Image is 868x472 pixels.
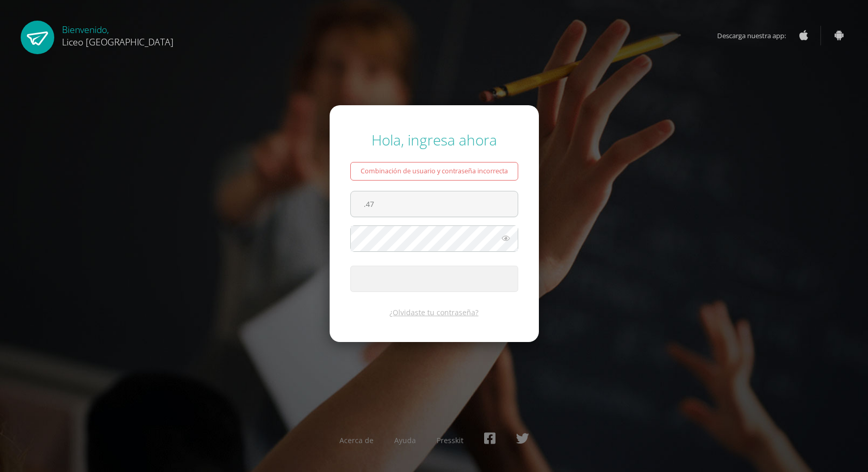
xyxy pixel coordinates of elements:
a: Ayuda [394,435,416,445]
a: Acerca de [339,435,374,445]
a: ¿Olvidaste tu contraseña? [390,307,478,317]
div: Combinación de usuario y contraseña incorrecta [350,162,518,181]
span: Liceo [GEOGRAPHIC_DATA] [62,36,174,48]
button: Ingresar [350,266,518,292]
div: Hola, ingresa ahora [350,130,518,150]
a: Presskit [437,435,463,445]
div: Bienvenido, [62,21,174,48]
input: Correo electrónico o usuario [351,191,518,217]
span: Descarga nuestra app: [717,26,796,45]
